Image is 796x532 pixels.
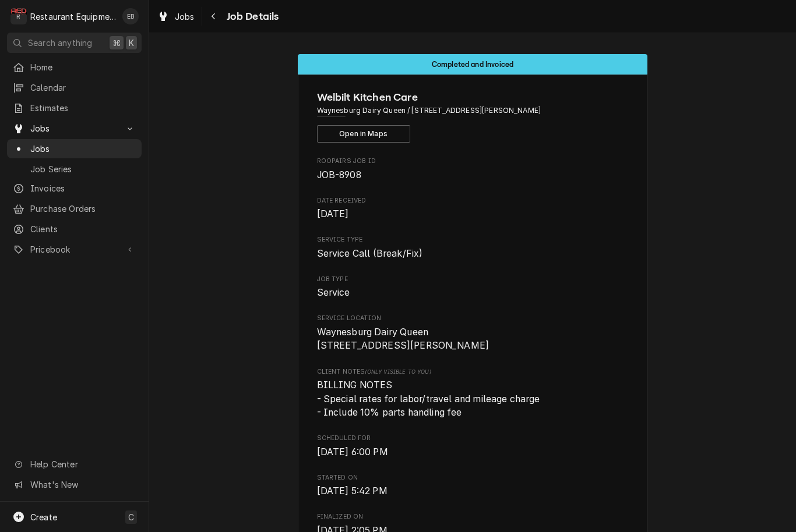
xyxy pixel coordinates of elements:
[317,157,629,182] div: Roopairs Job ID
[317,314,629,323] span: Service Location
[129,37,134,49] span: K
[317,485,388,496] span: [DATE] 5:42 PM
[317,196,629,221] div: Date Received
[7,240,142,259] a: Go to Pricebook
[317,378,629,420] span: [object Object]
[112,37,121,49] span: ⌘
[30,203,136,215] span: Purchase Orders
[317,90,629,105] span: Name
[7,455,142,474] a: Go to Help Center
[30,182,136,194] span: Invoices
[122,8,139,24] div: EB
[317,445,629,459] span: Scheduled For
[317,473,629,498] div: Started On
[7,219,142,239] a: Clients
[7,159,142,179] a: Job Series
[317,235,629,260] div: Service Type
[317,325,629,353] span: Service Location
[317,287,350,298] span: Service
[7,33,142,53] button: Search anything⌘K
[30,243,118,256] span: Pricebook
[317,275,629,284] span: Job Type
[7,58,142,77] a: Home
[7,98,142,118] a: Estimates
[298,54,647,75] div: Status
[317,434,629,443] span: Scheduled For
[10,8,27,24] div: R
[30,102,136,114] span: Estimates
[317,125,410,143] button: Open in Maps
[7,119,142,138] a: Go to Jobs
[30,223,136,235] span: Clients
[317,367,629,420] div: [object Object]
[30,143,136,155] span: Jobs
[317,275,629,300] div: Job Type
[317,446,388,457] span: [DATE] 6:00 PM
[317,314,629,353] div: Service Location
[10,8,27,24] div: Restaurant Equipment Diagnostics's Avatar
[432,61,514,68] span: Completed and Invoiced
[30,458,135,470] span: Help Center
[205,7,223,26] button: Navigate back
[317,380,540,418] span: BILLING NOTES - Special rates for labor/travel and mileage charge - Include 10% parts handling fee
[7,179,142,198] a: Invoices
[317,105,629,116] span: Address
[30,163,136,175] span: Job Series
[317,484,629,498] span: Started On
[7,139,142,158] a: Jobs
[30,81,136,94] span: Calendar
[7,199,142,218] a: Purchase Orders
[223,9,279,24] span: Job Details
[7,78,142,97] a: Calendar
[317,208,349,219] span: [DATE]
[317,512,629,522] span: Finalized On
[317,473,629,483] span: Started On
[365,368,431,375] span: (Only Visible to You)
[122,8,139,24] div: Emily Bird's Avatar
[317,196,629,205] span: Date Received
[317,367,629,377] span: Client Notes
[153,7,199,26] a: Jobs
[30,512,57,522] span: Create
[317,286,629,300] span: Job Type
[128,511,134,523] span: C
[30,61,136,73] span: Home
[7,475,142,494] a: Go to What's New
[317,90,629,143] div: Client Information
[30,10,116,23] div: Restaurant Equipment Diagnostics
[317,157,629,166] span: Roopairs Job ID
[317,247,629,261] span: Service Type
[317,169,361,180] span: JOB-8908
[317,327,489,352] span: Waynesburg Dairy Queen [STREET_ADDRESS][PERSON_NAME]
[175,10,195,23] span: Jobs
[317,248,423,259] span: Service Call (Break/Fix)
[317,207,629,221] span: Date Received
[30,122,118,134] span: Jobs
[317,168,629,182] span: Roopairs Job ID
[28,37,92,49] span: Search anything
[317,434,629,459] div: Scheduled For
[317,235,629,244] span: Service Type
[30,478,135,491] span: What's New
